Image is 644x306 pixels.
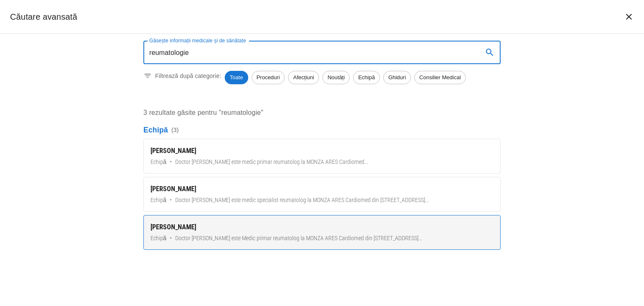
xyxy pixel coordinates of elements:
div: Consilier Medical [414,71,466,84]
label: Găsește informații medicale și de sănătate [149,37,246,44]
p: 3 rezultate găsite pentru "reumatologie" [143,108,501,118]
span: • [170,234,172,243]
span: Echipă [151,158,166,166]
span: Proceduri [252,73,285,82]
span: Noutăți [323,73,349,82]
p: Filtrează după categorie: [155,72,221,80]
span: • [170,196,172,205]
a: [PERSON_NAME]Echipă•Doctor [PERSON_NAME] este Medic primar reumatolog la MONZA ARES Cardiomed din... [143,215,501,250]
div: Proceduri [252,71,285,84]
div: Echipă [353,71,380,84]
p: Echipă [143,124,501,135]
div: [PERSON_NAME] [151,146,493,156]
span: • [170,158,172,166]
button: închide căutarea [619,7,639,27]
div: Ghiduri [383,71,411,84]
input: Introduceți un termen pentru căutare... [143,41,476,64]
span: ( 3 ) [171,126,179,134]
span: Doctor [PERSON_NAME] este Medic primar reumatolog la MONZA ARES Cardiomed din [STREET_ADDRESS] ... [175,234,422,243]
a: [PERSON_NAME]Echipă•Doctor [PERSON_NAME] este medic primar reumatolog la MONZA ARES Cardiomed... [143,139,501,174]
span: Echipă [151,234,166,243]
div: [PERSON_NAME] [151,222,493,232]
h2: Căutare avansată [10,10,77,23]
span: Echipă [353,73,379,82]
span: Doctor [PERSON_NAME] este medic primar reumatolog la MONZA ARES Cardiomed ... [175,158,368,166]
div: Toate [225,71,248,84]
span: Doctor [PERSON_NAME] este medic specialist reumatolog la MONZA ARES Cardiomed din [STREET_ADDRESS... [175,196,429,205]
span: Afecțiuni [288,73,319,82]
span: Toate [225,73,248,82]
div: [PERSON_NAME] [151,184,493,194]
button: search [480,42,500,62]
div: Afecțiuni [288,71,319,84]
div: Noutăți [322,71,350,84]
a: [PERSON_NAME]Echipă•Doctor [PERSON_NAME] este medic specialist reumatolog la MONZA ARES Cardiomed... [143,177,501,212]
span: Consilier Medical [415,73,465,82]
span: Echipă [151,196,166,205]
span: Ghiduri [384,73,410,82]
